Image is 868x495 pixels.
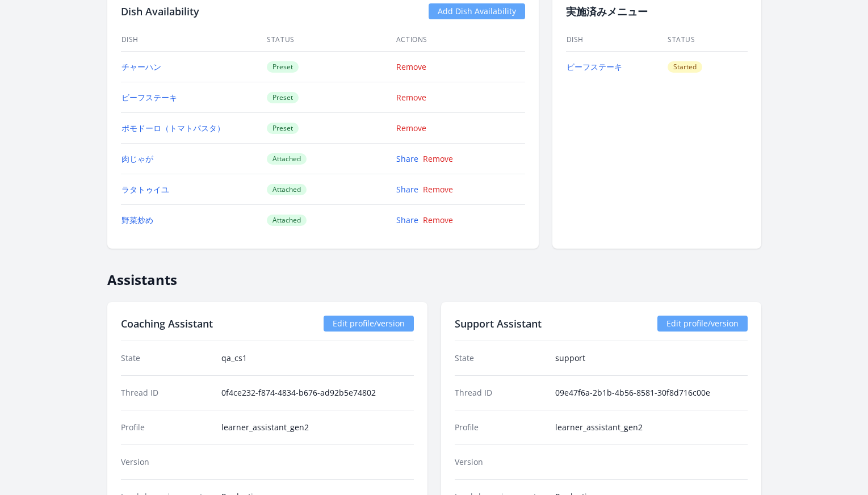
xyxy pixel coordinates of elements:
a: Remove [396,92,426,103]
dt: State [121,353,212,364]
dd: support [555,353,748,364]
th: Dish [121,28,267,52]
a: Remove [396,61,426,72]
dd: learner_assistant_gen2 [221,422,414,433]
span: Attached [267,184,307,195]
h2: Support Assistant [455,316,542,332]
dt: State [455,353,546,364]
span: Preset [267,61,299,73]
a: ビーフステーキ [567,61,622,72]
a: チャーハン [121,61,161,72]
a: Share [396,184,418,195]
a: Edit profile/version [324,316,414,332]
span: Preset [267,92,299,103]
span: Attached [267,215,307,226]
a: Edit profile/version [657,316,748,332]
dt: Version [121,456,212,468]
dt: Thread ID [455,387,546,398]
a: ポモドーロ（トマトパスタ） [121,123,225,133]
span: Preset [267,123,299,134]
a: Remove [423,153,453,164]
a: Remove [423,215,453,225]
th: Status [667,28,748,52]
dt: Thread ID [121,387,212,398]
th: Actions [396,28,525,52]
a: Remove [396,123,426,133]
a: 肉じゃが [121,153,153,164]
dd: 09e47f6a-2b1b-4b56-8581-30f8d716c00e [555,387,748,398]
a: Remove [423,184,453,195]
dd: qa_cs1 [221,353,414,364]
span: Started [668,61,702,73]
h2: 実施済みメニュー [566,3,748,19]
dt: Profile [121,422,212,433]
a: Share [396,215,418,225]
a: Add Dish Availability [429,3,525,19]
th: Status [266,28,396,52]
a: ラタトゥイユ [121,184,169,195]
h2: Coaching Assistant [121,316,213,332]
h2: Assistants [107,262,761,288]
dt: Version [455,456,546,468]
dt: Profile [455,422,546,433]
a: ビーフステーキ [121,92,177,103]
a: 野菜炒め [121,215,153,225]
span: Attached [267,153,307,165]
th: Dish [566,28,668,52]
h2: Dish Availability [121,3,199,19]
dd: learner_assistant_gen2 [555,422,748,433]
a: Share [396,153,418,164]
dd: 0f4ce232-f874-4834-b676-ad92b5e74802 [221,387,414,398]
